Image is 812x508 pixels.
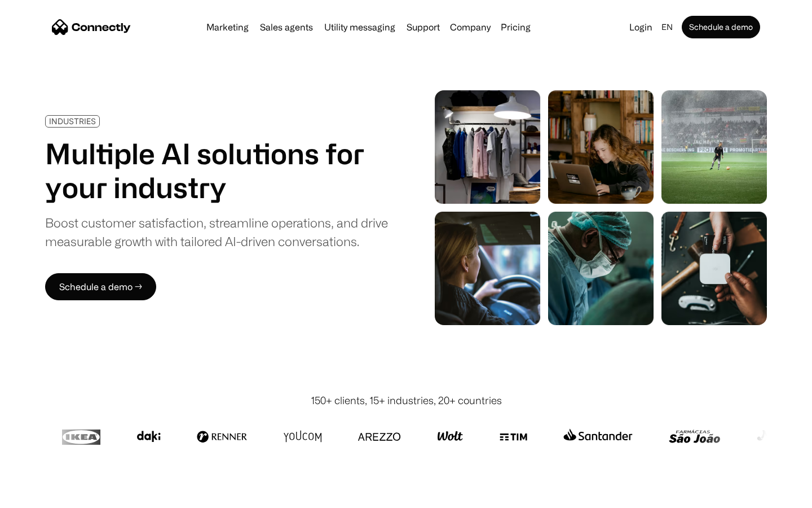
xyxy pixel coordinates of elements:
a: Utility messaging [320,23,400,32]
div: Company [450,19,491,35]
a: home [52,19,131,36]
div: en [661,19,673,35]
a: Schedule a demo [682,16,760,38]
a: Support [402,23,444,32]
a: Marketing [202,23,253,32]
aside: Language selected: English [11,487,68,504]
ul: Language list [23,488,68,504]
a: Pricing [496,23,535,32]
div: Boost customer satisfaction, streamline operations, and drive measurable growth with tailored AI-... [45,213,388,251]
a: Sales agents [255,23,317,32]
div: Company [447,19,494,35]
a: Schedule a demo → [45,273,156,300]
div: 150+ clients, 15+ industries, 20+ countries [311,393,502,408]
div: en [657,19,679,35]
a: Login [625,19,657,35]
h1: Multiple AI solutions for your industry [45,137,388,204]
div: INDUSTRIES [49,117,96,125]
